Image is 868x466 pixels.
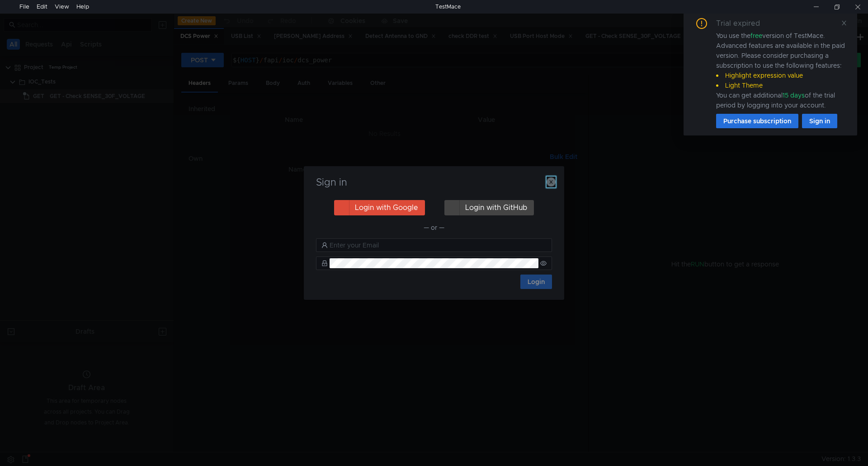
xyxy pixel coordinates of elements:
[334,200,425,215] button: Login with Google
[783,91,805,99] span: 15 days
[802,114,837,128] button: Sign in
[330,240,547,250] input: Enter your Email
[444,200,534,215] button: Login with GitHub
[315,177,553,188] h3: Sign in
[750,32,762,40] span: free
[716,114,798,128] button: Purchase subscription
[716,18,771,29] div: Trial expired
[316,222,552,233] div: — or —
[716,70,846,80] li: Highlight expression value
[716,90,846,110] div: You can get additional of the trial period by logging into your account.
[716,80,846,90] li: Light Theme
[716,31,846,110] div: You use the version of TestMace. Advanced features are available in the paid version. Please cons...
